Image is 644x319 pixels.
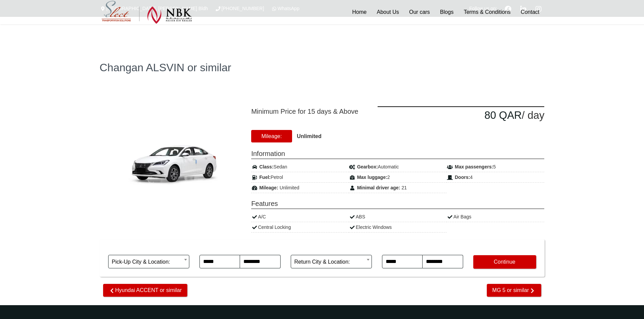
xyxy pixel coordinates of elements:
[484,109,522,121] span: 80.00 QAR
[357,175,387,180] strong: Max luggage:
[402,185,407,190] span: 21
[447,172,544,183] div: 4
[101,1,192,24] img: Select Rent a Car
[447,212,544,222] div: Air Bags
[251,106,367,116] span: Minimum Price for 15 days & Above
[349,162,447,172] div: Automatic
[357,185,400,190] strong: Minimal driver age:
[259,175,270,180] strong: Fuel:
[349,212,447,222] div: ABS
[100,62,545,73] h1: Changan ALSVIN or similar
[382,243,463,255] span: Return Date
[447,162,544,172] div: 5
[251,162,349,172] div: Sedan
[378,106,544,124] div: / day
[103,284,187,297] a: Hyundai ACCENT or similar
[259,164,273,169] strong: Class:
[251,222,349,233] div: Central Locking
[455,175,470,180] strong: Doors:
[291,255,372,268] span: Return City & Location:
[297,133,321,139] strong: Unlimited
[108,243,189,255] span: Pick-up Location
[251,212,349,222] div: A/C
[280,185,299,190] span: Unlimited
[473,255,536,269] button: Continue
[349,222,447,233] div: Electric Windows
[487,284,541,297] a: MG 5 or similar
[251,198,544,209] span: Features
[112,255,186,269] span: Pick-Up City & Location:
[108,255,189,268] span: Pick-Up City & Location:
[251,172,349,183] div: Petrol
[251,149,544,159] span: Information
[357,164,378,169] strong: Gearbox:
[106,122,235,205] img: Changan ALSVIN or similar
[291,243,372,255] span: Return Location
[199,243,281,255] span: Pick-Up Date
[259,185,278,190] strong: Mileage:
[349,172,447,183] div: 2
[455,164,493,169] strong: Max passengers:
[251,130,292,142] span: Mileage:
[294,255,368,269] span: Return City & Location:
